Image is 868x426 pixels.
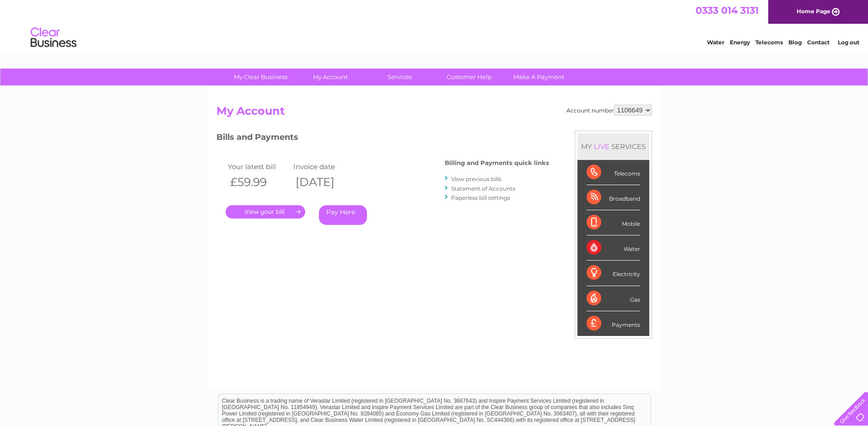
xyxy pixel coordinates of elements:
[291,173,357,192] th: [DATE]
[592,142,611,151] div: LIVE
[319,205,367,225] a: Pay Here
[587,235,640,261] div: Water
[445,160,549,166] h4: Billing and Payments quick links
[577,133,649,160] div: MY SERVICES
[362,69,437,85] a: Services
[451,194,510,201] a: Paperless bill settings
[226,173,291,192] th: £59.99
[501,69,577,85] a: Make A Payment
[216,105,652,122] h2: My Account
[292,69,368,85] a: My Account
[587,286,640,311] div: Gas
[226,160,291,173] td: Your latest bill
[431,69,507,85] a: Customer Help
[695,5,759,16] a: 0333 014 3131
[587,311,640,336] div: Payments
[587,261,640,286] div: Electricity
[730,39,750,46] a: Energy
[587,160,640,185] div: Telecoms
[807,39,830,46] a: Contact
[707,39,724,46] a: Water
[291,160,357,173] td: Invoice date
[451,185,515,192] a: Statement of Accounts
[566,105,652,116] div: Account number
[788,39,802,46] a: Blog
[30,24,77,52] img: logo.png
[223,69,298,85] a: My Clear Business
[451,176,501,182] a: View previous bills
[755,39,783,46] a: Telecoms
[587,210,640,235] div: Mobile
[216,131,549,147] h3: Bills and Payments
[226,205,305,218] a: .
[587,185,640,210] div: Broadband
[838,39,859,46] a: Log out
[218,5,651,44] div: Clear Business is a trading name of Verastar Limited (registered in [GEOGRAPHIC_DATA] No. 3667643...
